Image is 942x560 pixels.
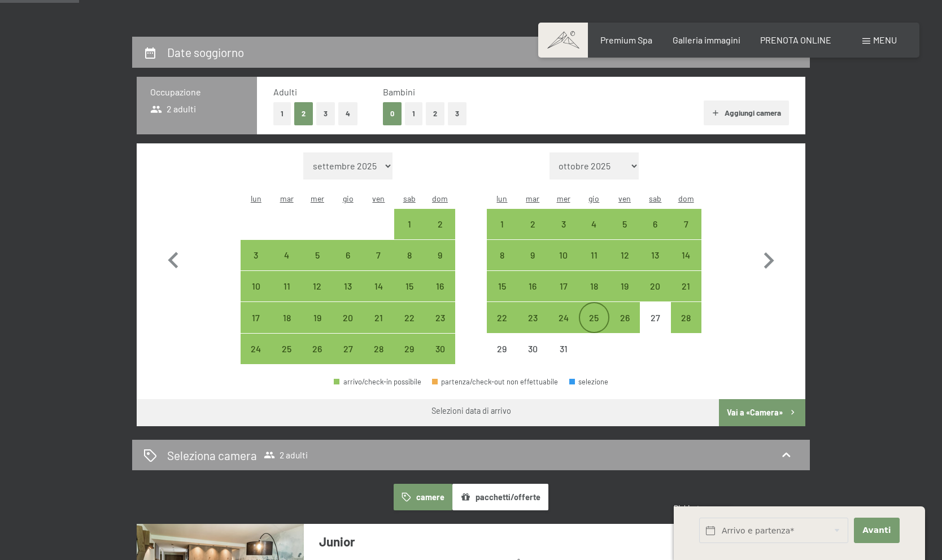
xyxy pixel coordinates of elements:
div: Wed Dec 03 2025 [548,209,578,239]
div: 27 [334,344,362,373]
abbr: domenica [678,194,694,203]
h3: Occupazione [150,86,243,98]
div: partenza/check-out non effettuabile [432,378,559,386]
div: arrivo/check-in possibile [333,240,363,270]
button: Mese precedente [157,152,190,365]
div: Selezioni data di arrivo [431,405,511,417]
div: arrivo/check-in possibile [548,209,578,239]
div: Tue Dec 30 2025 [517,334,548,364]
div: arrivo/check-in possibile [271,240,302,270]
div: 3 [242,251,270,279]
div: arrivo/check-in possibile [487,209,517,239]
div: Fri Dec 19 2025 [609,271,640,301]
div: Fri Nov 21 2025 [363,302,394,333]
div: 15 [395,282,424,310]
h3: Junior [319,533,655,550]
div: Sun Nov 23 2025 [425,302,455,333]
div: arrivo/check-in possibile [640,209,670,239]
div: Fri Dec 26 2025 [609,302,640,333]
div: arrivo/check-in possibile [334,378,421,386]
h2: Seleziona camera [167,447,257,463]
span: 2 adulti [150,103,196,115]
div: Sun Nov 16 2025 [425,271,455,301]
div: 12 [610,251,639,279]
abbr: mercoledì [311,194,324,203]
div: arrivo/check-in possibile [487,271,517,301]
div: Mon Nov 24 2025 [241,334,271,364]
div: arrivo/check-in possibile [425,334,455,364]
div: 8 [488,251,516,279]
div: arrivo/check-in possibile [517,209,548,239]
div: arrivo/check-in possibile [363,302,394,333]
div: 17 [549,282,577,310]
div: arrivo/check-in possibile [517,302,548,333]
div: Thu Dec 25 2025 [579,302,609,333]
div: 25 [272,344,300,373]
div: 8 [395,251,424,279]
div: arrivo/check-in non effettuabile [517,334,548,364]
div: 15 [488,282,516,310]
div: arrivo/check-in possibile [579,302,609,333]
div: arrivo/check-in possibile [394,240,425,270]
div: arrivo/check-in possibile [579,240,609,270]
span: Menu [873,34,897,45]
div: arrivo/check-in possibile [363,334,394,364]
div: Fri Dec 05 2025 [609,209,640,239]
div: 20 [334,313,362,342]
div: 21 [364,313,393,342]
div: arrivo/check-in possibile [425,240,455,270]
div: Wed Nov 19 2025 [302,302,333,333]
div: Wed Dec 17 2025 [548,271,578,301]
abbr: martedì [280,194,294,203]
div: 24 [549,313,577,342]
div: arrivo/check-in possibile [425,209,455,239]
div: arrivo/check-in possibile [394,334,425,364]
div: 7 [364,251,393,279]
div: 9 [518,251,547,279]
div: 10 [549,251,577,279]
div: Mon Nov 17 2025 [241,302,271,333]
button: 4 [338,102,357,125]
div: Sun Nov 30 2025 [425,334,455,364]
div: arrivo/check-in possibile [579,271,609,301]
button: 2 [426,102,444,125]
div: Sun Dec 21 2025 [671,271,701,301]
div: 17 [242,313,270,342]
button: Avanti [854,518,900,543]
div: Sat Dec 06 2025 [640,209,670,239]
div: Sat Nov 29 2025 [394,334,425,364]
div: arrivo/check-in possibile [241,302,271,333]
div: 19 [610,282,639,310]
div: 4 [580,220,608,248]
div: 11 [580,251,608,279]
abbr: lunedì [251,194,261,203]
div: arrivo/check-in possibile [671,240,701,270]
div: Sat Dec 13 2025 [640,240,670,270]
span: Richiesta express [674,504,730,513]
div: Thu Nov 13 2025 [333,271,363,301]
div: arrivo/check-in possibile [302,240,333,270]
div: Wed Nov 26 2025 [302,334,333,364]
div: arrivo/check-in possibile [425,271,455,301]
div: 13 [334,282,362,310]
div: 6 [334,251,362,279]
div: 18 [580,282,608,310]
div: 23 [518,313,547,342]
div: arrivo/check-in possibile [517,240,548,270]
div: 28 [672,313,700,342]
div: 21 [672,282,700,310]
div: 1 [395,220,424,248]
div: Wed Dec 31 2025 [548,334,578,364]
h2: Date soggiorno [167,45,244,59]
div: Thu Nov 06 2025 [333,240,363,270]
div: Mon Dec 15 2025 [487,271,517,301]
abbr: domenica [432,194,448,203]
div: Tue Nov 25 2025 [271,334,302,364]
div: Sat Nov 01 2025 [394,209,425,239]
div: 9 [426,251,454,279]
button: Aggiungi camera [704,100,789,125]
div: 20 [641,282,669,310]
button: pacchetti/offerte [452,484,548,510]
div: arrivo/check-in possibile [241,334,271,364]
div: arrivo/check-in possibile [609,240,640,270]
